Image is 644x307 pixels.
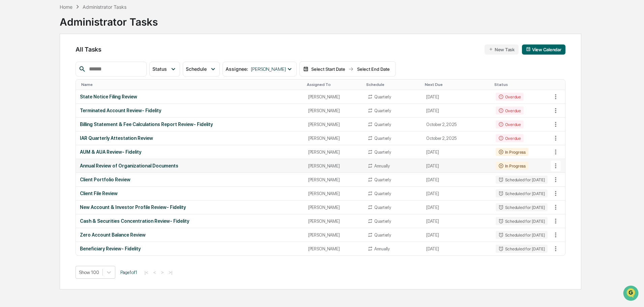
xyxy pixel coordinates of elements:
td: [DATE] [422,214,491,228]
div: [PERSON_NAME] [308,163,359,168]
div: Billing Statement & Fee Calculations Report Review- Fidelity [80,122,300,127]
a: 🖐️Preclearance [4,82,46,94]
img: arrow right [348,66,354,72]
td: [DATE] [422,187,491,201]
button: >| [167,270,174,275]
div: Quarterly [374,205,391,210]
a: 🗄️Attestations [46,82,86,94]
div: Quarterly [374,177,391,182]
div: Overdue [496,93,524,101]
div: [PERSON_NAME] [308,150,359,155]
div: Select Start Date [310,66,347,72]
div: Scheduled for [DATE] [496,203,548,211]
div: Toggle SortBy [366,82,419,87]
div: [PERSON_NAME] [308,177,359,182]
div: [PERSON_NAME] [308,191,359,196]
div: State Notice Filing Review [80,94,300,99]
button: View Calendar [522,44,565,55]
div: Toggle SortBy [81,82,301,87]
span: Page 1 of 1 [120,270,137,275]
div: Overdue [496,134,524,142]
div: Administrator Tasks [83,4,126,10]
div: [PERSON_NAME] [308,108,359,113]
div: Scheduled for [DATE] [496,189,548,197]
button: > [159,270,166,275]
div: [PERSON_NAME] [308,233,359,238]
div: Quarterly [374,108,391,113]
td: October 2, 2025 [422,131,491,145]
div: Scheduled for [DATE] [496,176,548,184]
div: Quarterly [374,122,391,127]
span: [PERSON_NAME] [251,66,286,72]
img: 1746055101610-c473b297-6a78-478c-a979-82029cc54cd1 [7,52,19,64]
div: Annually [374,246,390,251]
img: calendar [303,66,309,72]
div: New Account & Investor Profile Review- Fidelity [80,205,300,210]
div: [PERSON_NAME] [308,219,359,224]
td: [DATE] [422,173,491,187]
div: Quarterly [374,136,391,141]
iframe: Open customer support [622,285,641,303]
div: Scheduled for [DATE] [496,245,548,253]
div: IAR Quarterly Attestation Review [80,135,300,141]
div: [PERSON_NAME] [308,136,359,141]
button: New Task [485,44,519,55]
span: Attestations [56,85,84,92]
div: Quarterly [374,150,391,155]
div: Overdue [496,120,524,128]
div: Cash & Securities Concentration Review- Fidelity [80,218,300,224]
div: Beneficiary Review- Fidelity [80,246,300,251]
td: [DATE] [422,228,491,242]
td: [DATE] [422,145,491,159]
div: In Progress [496,148,528,156]
div: Toggle SortBy [307,82,361,87]
a: Powered byPylon [48,114,82,119]
div: [PERSON_NAME] [308,246,359,251]
a: 🔎Data Lookup [4,95,45,107]
div: Quarterly [374,233,391,238]
div: Client File Review [80,191,300,196]
img: calendar [526,47,531,52]
button: |< [142,270,150,275]
div: Toggle SortBy [425,82,489,87]
div: In Progress [496,162,528,170]
td: [DATE] [422,201,491,214]
span: Preclearance [13,85,43,92]
span: Data Lookup [13,98,42,104]
div: Quarterly [374,94,391,99]
div: Annual Review of Organizational Documents [80,163,300,168]
td: [DATE] [422,90,491,104]
div: Quarterly [374,191,391,196]
span: Pylon [67,114,82,119]
div: Toggle SortBy [552,82,565,87]
div: Home [60,4,72,10]
div: Zero Account Balance Review [80,232,300,238]
div: Client Portfolio Review [80,177,300,182]
div: 🔎 [7,98,12,104]
div: Quarterly [374,219,391,224]
button: < [151,270,158,275]
span: Assignee : [226,66,248,72]
td: [DATE] [422,159,491,173]
td: October 2, 2025 [422,118,491,131]
div: Start new chat [23,52,111,58]
td: [DATE] [422,104,491,118]
div: Overdue [496,106,524,115]
p: How can we help? [7,14,123,25]
div: Scheduled for [DATE] [496,231,548,239]
div: Select End Date [355,66,392,72]
div: 🖐️ [7,86,12,91]
span: All Tasks [76,46,101,53]
span: Status [152,66,167,72]
span: Schedule [186,66,207,72]
td: [DATE] [422,242,491,255]
div: Annually [374,163,390,168]
div: Scheduled for [DATE] [496,217,548,225]
div: [PERSON_NAME] [308,94,359,99]
div: AUM & AUA Review- Fidelity [80,149,300,155]
div: [PERSON_NAME] [308,122,359,127]
div: 🗄️ [49,86,54,91]
div: Toggle SortBy [494,82,549,87]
